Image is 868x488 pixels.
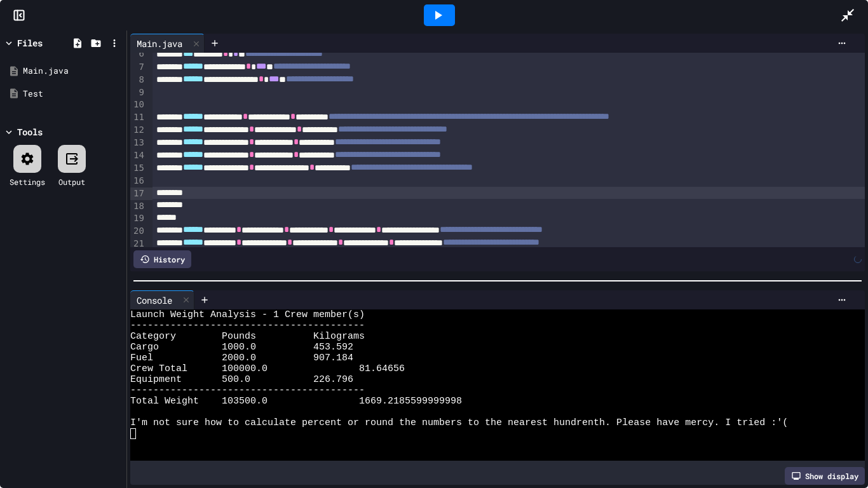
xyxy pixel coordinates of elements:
span: Launch Weight Analysis - 1 Crew member(s) [130,309,365,320]
span: Equipment 500.0 226.796 [130,374,353,385]
span: Fuel 2000.0 907.184 [130,353,353,363]
span: Cargo 1000.0 453.592 [130,342,353,353]
span: ----------------------------------------- [130,385,365,396]
span: Crew Total 100000.0 81.64656 [130,363,405,374]
span: Total Weight 103500.0 1669.2185599999998 [130,396,462,407]
span: ----------------------------------------- [130,320,365,331]
span: Category Pounds Kilograms [130,331,365,342]
span: I'm not sure how to calculate percent or round the numbers to the nearest hundrenth. Please have ... [130,417,788,428]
